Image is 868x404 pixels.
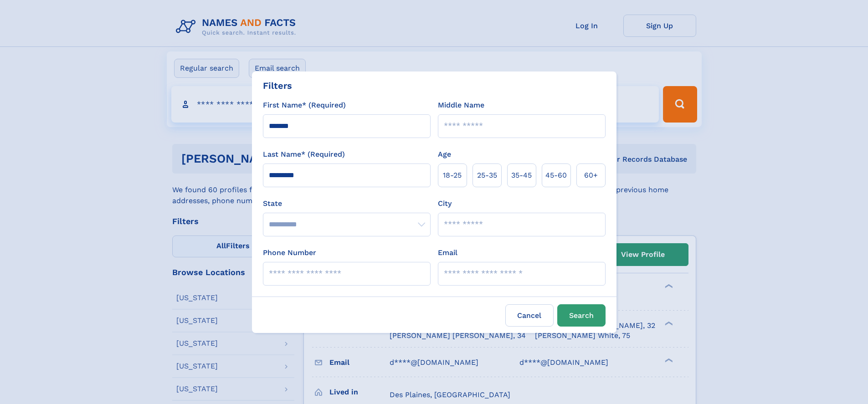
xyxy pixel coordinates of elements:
button: Search [557,304,606,327]
span: 60+ [584,170,598,181]
label: City [438,198,452,209]
label: State [263,198,431,209]
div: Filters [263,79,292,92]
span: 18‑25 [443,170,462,181]
span: 25‑35 [477,170,497,181]
label: Email [438,247,457,258]
label: Middle Name [438,100,484,111]
span: 45‑60 [545,170,567,181]
label: Last Name* (Required) [263,149,345,160]
label: Age [438,149,451,160]
span: 35‑45 [511,170,532,181]
label: Cancel [505,304,554,327]
label: First Name* (Required) [263,100,346,111]
label: Phone Number [263,247,316,258]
